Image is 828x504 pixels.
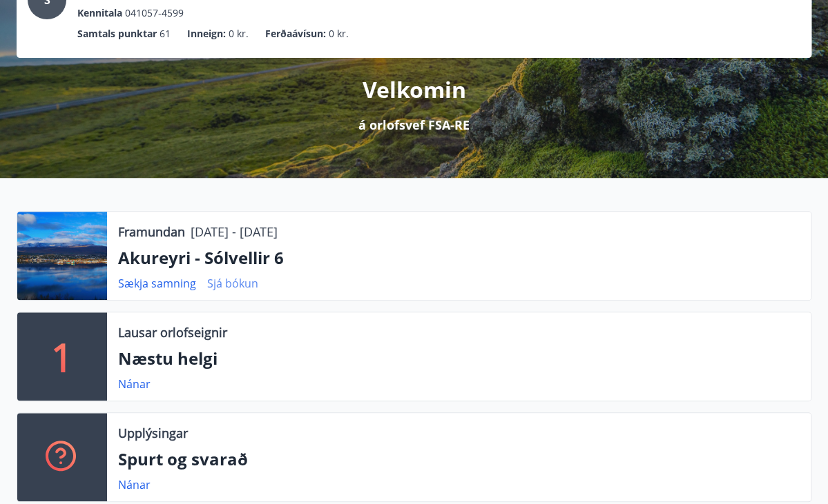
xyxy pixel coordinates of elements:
[265,26,326,41] p: Ferðaávísun :
[125,6,184,21] span: 041057-4599
[191,223,278,241] p: [DATE] - [DATE]
[77,26,157,41] p: Samtals punktar
[51,330,73,383] p: 1
[160,26,171,41] span: 61
[118,323,227,341] p: Lausar orlofseignir
[229,26,249,41] span: 0 kr.
[118,276,196,291] a: Sækja samning
[118,477,151,492] a: Nánar
[329,26,349,41] span: 0 kr.
[118,447,800,471] p: Spurt og svarað
[363,74,466,105] p: Velkomin
[207,276,258,291] a: Sjá bókun
[118,376,151,392] a: Nánar
[118,347,800,370] p: Næstu helgi
[77,6,122,21] p: Kennitala
[358,116,470,134] p: á orlofsvef FSA-RE
[118,424,188,442] p: Upplýsingar
[118,246,800,270] p: Akureyri - Sólvellir 6
[187,26,226,41] p: Inneign :
[118,223,185,241] p: Framundan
